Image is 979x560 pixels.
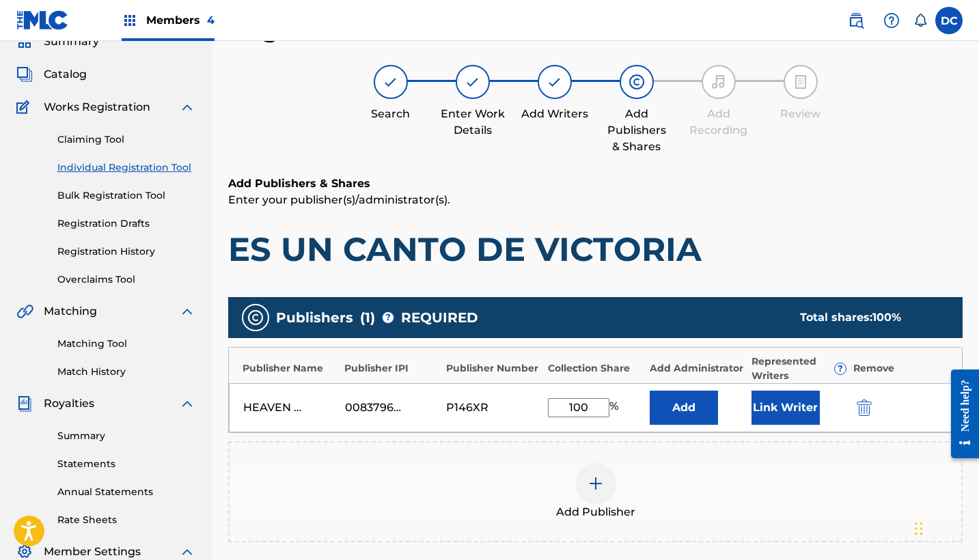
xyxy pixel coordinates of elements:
[911,494,979,560] div: Widget de chat
[853,361,948,376] div: Remove
[57,272,195,287] a: Overclaims Tool
[179,544,195,560] img: expand
[609,398,622,417] span: %
[16,66,33,83] img: Catalog
[685,106,753,139] div: Add Recording
[383,312,394,323] span: ?
[16,66,87,83] a: CatalogCatalog
[465,74,481,90] img: step indicator icon for Enter Work Details
[941,358,979,471] iframe: Resource Center
[629,74,645,90] img: step indicator icon for Add Publishers & Shares
[357,106,425,122] div: Search
[16,33,33,50] img: Summary
[16,395,33,412] img: Royalties
[446,361,541,376] div: Publisher Number
[547,74,563,90] img: step indicator icon for Add Writers
[792,74,809,90] img: step indicator icon for Review
[57,188,195,203] a: Bulk Registration Tool
[44,303,97,320] span: Matching
[228,192,963,208] p: Enter your publisher(s)/administrator(s).
[57,244,195,259] a: Registration History
[401,307,478,328] span: REQUIRED
[16,33,99,50] a: SummarySummary
[44,395,94,412] span: Royalties
[603,106,671,155] div: Add Publishers & Shares
[44,33,99,50] span: Summary
[548,361,643,376] div: Collection Share
[344,361,439,376] div: Publisher IPI
[711,74,727,90] img: step indicator icon for Add Recording
[16,303,33,320] img: Matching
[752,391,820,425] button: Link Writer
[122,12,138,29] img: Top Rightsholders
[857,400,872,416] img: 12a2ab48e56ec057fbd8.svg
[228,229,963,270] h1: ES UN CANTO DE VICTORIA
[752,354,846,383] div: Represented Writers
[650,361,745,376] div: Add Administrator
[872,311,901,324] span: 100 %
[207,14,215,27] span: 4
[57,160,195,175] a: Individual Registration Tool
[842,7,870,34] a: Public Search
[44,99,150,115] span: Works Registration
[556,504,635,520] span: Add Publisher
[57,337,195,351] a: Matching Tool
[57,365,195,379] a: Match History
[878,7,905,34] div: Help
[935,7,963,34] div: User Menu
[800,309,935,326] div: Total shares:
[650,391,718,425] button: Add
[44,66,87,83] span: Catalog
[179,99,195,115] img: expand
[521,106,589,122] div: Add Writers
[883,12,900,29] img: help
[247,309,264,326] img: publishers
[57,485,195,499] a: Annual Statements
[276,307,353,328] span: Publishers
[146,12,215,28] span: Members
[179,395,195,412] img: expand
[439,106,507,139] div: Enter Work Details
[243,361,337,376] div: Publisher Name
[360,307,375,328] span: ( 1 )
[57,457,195,471] a: Statements
[57,513,195,527] a: Rate Sheets
[911,494,979,560] iframe: Chat Widget
[44,544,141,560] span: Member Settings
[913,14,927,27] div: Notifications
[179,303,195,320] img: expand
[228,176,963,192] h6: Add Publishers & Shares
[16,544,33,560] img: Member Settings
[588,475,604,492] img: add
[835,363,846,374] span: ?
[16,10,69,30] img: MLC Logo
[848,12,864,29] img: search
[57,216,195,231] a: Registration Drafts
[16,99,34,115] img: Works Registration
[57,132,195,147] a: Claiming Tool
[767,106,835,122] div: Review
[383,74,399,90] img: step indicator icon for Search
[915,508,923,549] div: Arrastrar
[57,429,195,443] a: Summary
